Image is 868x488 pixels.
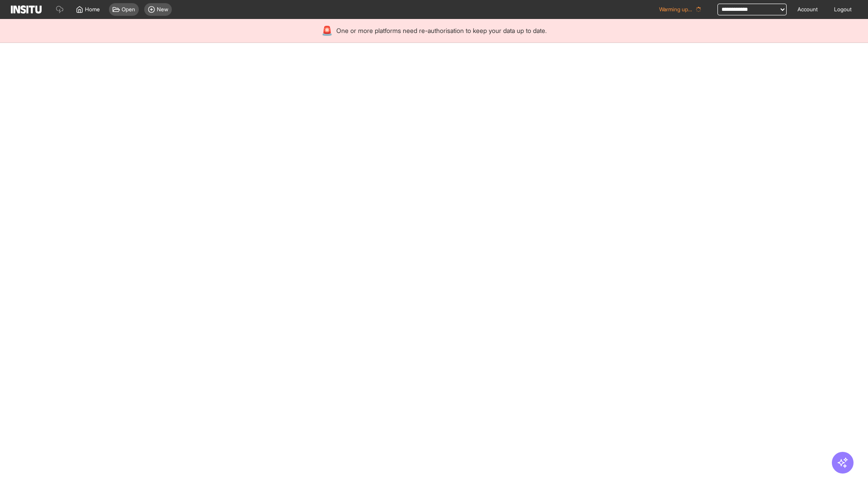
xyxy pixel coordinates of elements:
[157,6,168,13] span: New
[122,6,135,13] span: Open
[11,5,42,14] img: Logo
[659,6,692,13] span: Warming up...
[336,26,547,35] span: One or more platforms need re-authorisation to keep your data up to date.
[321,24,333,37] div: 🚨
[85,6,100,13] span: Home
